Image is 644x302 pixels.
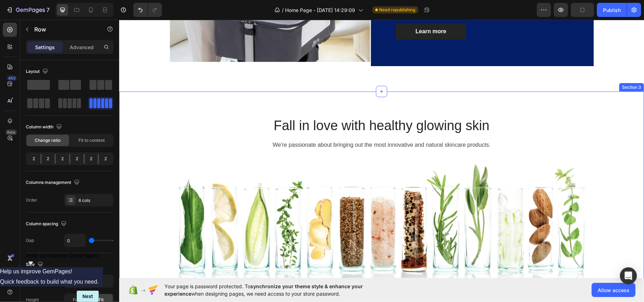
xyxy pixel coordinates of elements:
span: Help us improve GemPages! [27,252,99,259]
div: Open Intercom Messenger [620,267,637,284]
p: Row [34,25,94,34]
span: Your page is password protected. To when designing pages, we need access to your store password. [164,283,390,297]
div: Column spacing [26,219,68,229]
button: 7 [3,3,53,17]
div: Column width [26,122,63,132]
button: Allow access [592,283,636,297]
div: 2 [99,154,112,164]
span: Home Page - [DATE] 14:29:09 [285,6,355,14]
div: Gap [26,237,34,244]
div: Undo/Redo [133,3,162,17]
div: Order [26,197,37,203]
div: 2 [70,154,83,164]
iframe: Design area [119,20,644,278]
div: 6 cols [79,197,112,204]
div: Beta [5,129,17,135]
button: Publish [597,3,627,17]
div: 2 [85,154,98,164]
div: Layout [26,67,50,76]
span: Need republishing [379,7,416,13]
div: 2 [27,154,40,164]
div: Section 3 [501,64,523,71]
span: Allow access [598,286,630,294]
input: Auto [64,234,86,247]
button: Show survey - Help us improve GemPages! [27,252,99,267]
span: Fit to content [79,137,105,144]
p: Settings [35,43,55,51]
img: Alt Image [50,141,475,282]
div: Columns management [26,178,81,187]
p: Advanced [70,43,94,51]
span: Change ratio [35,137,61,144]
p: 7 [46,6,50,14]
span: / [282,6,284,14]
div: Publish [603,6,621,14]
span: synchronize your theme style & enhance your experience [164,283,363,297]
div: 450 [7,75,17,81]
div: 2 [42,154,55,164]
div: 2 [56,154,69,164]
